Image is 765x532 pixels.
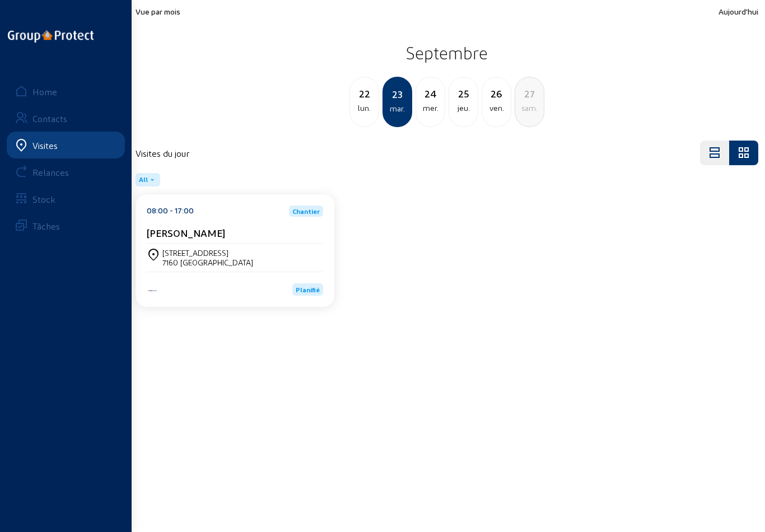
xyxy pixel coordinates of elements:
span: All [139,175,148,184]
div: jeu. [449,101,478,115]
div: Stock [32,194,55,204]
span: Planifié [296,286,320,293]
div: sam. [515,101,544,115]
a: Visites [7,132,125,158]
div: [STREET_ADDRESS] [162,248,253,258]
div: Home [32,86,57,97]
div: Visites [32,140,58,151]
a: Home [7,78,125,105]
div: mer. [416,101,445,115]
a: Stock [7,185,125,212]
h4: Visites du jour [136,148,189,158]
span: Aujourd'hui [719,7,758,16]
div: 23 [384,86,411,102]
div: Contacts [32,113,67,124]
div: ven. [482,101,511,115]
span: Vue par mois [136,7,180,16]
div: 26 [482,86,511,101]
div: 7160 [GEOGRAPHIC_DATA] [162,258,253,267]
img: logo-oneline.png [8,30,94,43]
div: 22 [350,86,379,101]
img: Aqua Protect [147,289,158,292]
span: Chantier [292,208,320,214]
div: 25 [449,86,478,101]
a: Contacts [7,105,125,132]
div: lun. [350,101,379,115]
div: mar. [384,102,411,115]
div: 27 [515,86,544,101]
a: Tâches [7,212,125,239]
a: Relances [7,158,125,185]
h2: Septembre [136,39,758,67]
div: 08:00 - 17:00 [147,206,194,217]
cam-card-title: [PERSON_NAME] [147,227,225,239]
div: Tâches [32,221,60,231]
div: Relances [32,167,69,178]
div: 24 [416,86,445,101]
